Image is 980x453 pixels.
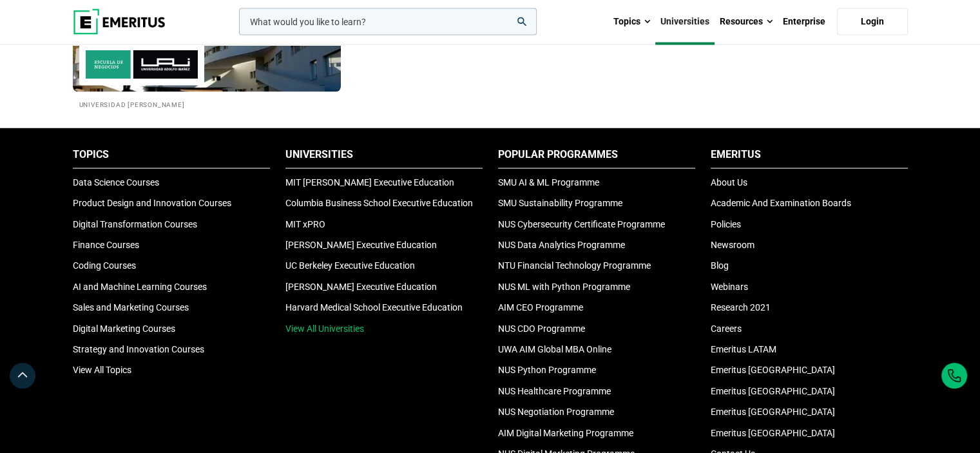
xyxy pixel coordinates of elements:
a: SMU AI & ML Programme [498,177,599,188]
a: MIT xPRO [285,219,325,229]
a: Digital Transformation Courses [73,219,197,229]
a: NUS Python Programme [498,365,596,375]
a: NUS Cybersecurity Certificate Programme [498,219,665,229]
img: Universidad Adolfo Ibáñez [86,50,198,79]
a: NUS ML with Python Programme [498,282,630,292]
a: SMU Sustainability Programme [498,198,622,208]
a: View All Topics [73,365,131,375]
a: Coding Courses [73,260,136,271]
a: UC Berkeley Executive Education [285,260,415,271]
input: woocommerce-product-search-field-0 [239,8,537,35]
a: Emeritus [GEOGRAPHIC_DATA] [711,365,835,375]
a: Digital Marketing Courses [73,323,175,334]
a: View All Universities [285,323,364,334]
a: UWA AIM Global MBA Online [498,344,611,354]
a: Emeritus [GEOGRAPHIC_DATA] [711,428,835,438]
a: Blog [711,260,729,271]
a: NUS CDO Programme [498,323,585,334]
a: Strategy and Innovation Courses [73,344,204,354]
a: Columbia Business School Executive Education [285,198,473,208]
a: Emeritus LATAM [711,344,776,354]
a: Finance Courses [73,240,139,250]
a: Careers [711,323,742,334]
a: NTU Financial Technology Programme [498,260,651,271]
a: NUS Negotiation Programme [498,407,614,417]
a: Product Design and Innovation Courses [73,198,231,208]
a: Harvard Medical School Executive Education [285,302,463,313]
a: Research 2021 [711,302,771,313]
a: Emeritus [GEOGRAPHIC_DATA] [711,407,835,417]
a: [PERSON_NAME] Executive Education [285,282,437,292]
a: Policies [711,219,741,229]
a: NUS Data Analytics Programme [498,240,625,250]
a: Data Science Courses [73,177,159,188]
a: [PERSON_NAME] Executive Education [285,240,437,250]
a: Login [837,8,908,35]
a: Webinars [711,282,748,292]
a: NUS Healthcare Programme [498,386,611,396]
a: Newsroom [711,240,754,250]
a: Emeritus [GEOGRAPHIC_DATA] [711,386,835,396]
a: AIM CEO Programme [498,302,583,313]
a: MIT [PERSON_NAME] Executive Education [285,177,454,188]
a: AIM Digital Marketing Programme [498,428,633,438]
a: AI and Machine Learning Courses [73,282,207,292]
a: About Us [711,177,747,188]
h2: Universidad [PERSON_NAME] [79,99,334,110]
a: Sales and Marketing Courses [73,302,189,313]
a: Academic And Examination Boards [711,198,851,208]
